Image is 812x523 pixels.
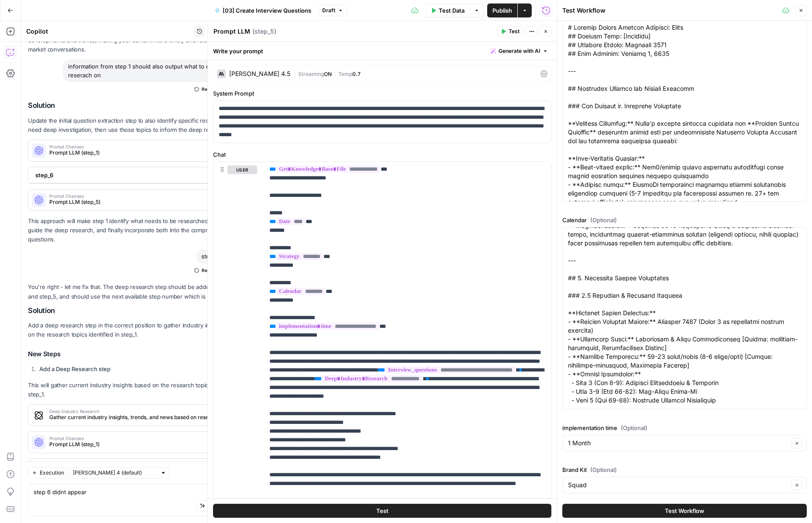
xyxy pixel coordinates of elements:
[39,365,110,372] strong: Add a Deep Research step
[324,71,332,77] span: ON
[28,101,259,110] h2: Solution
[191,84,259,94] button: Restore from Checkpoint
[28,467,68,478] button: Execution
[28,217,259,244] p: This approach will make step 1 identify what needs to be researched, then use that to guide the d...
[332,69,338,78] span: |
[49,413,218,421] span: Gather current industry insights, trends, and news based on research topics identified in step_1
[665,506,704,515] span: Test Workflow
[562,465,807,474] label: Brand Kit
[562,504,807,518] button: Test Workflow
[590,465,617,474] span: (Optional)
[49,145,216,149] span: Prompt Changes
[28,321,259,339] p: Add a deep research step in the correct position to gather industry information based on the rese...
[49,409,218,413] span: Deep Industry Research
[49,194,216,198] span: Prompt Changes
[294,69,298,78] span: |
[28,282,259,301] p: You're right - let me fix that. The deep research step should be added between step_1 and step_5,...
[191,265,259,275] button: Restore from Checkpoint
[227,165,257,174] button: user
[487,3,517,17] button: Publish
[492,6,512,15] span: Publish
[49,198,216,206] span: Prompt LLM (step_5)
[229,71,290,77] div: [PERSON_NAME] 4.5
[318,5,347,16] button: Draft
[28,381,259,399] p: This will gather current industry insights based on the research topics identified in step_1.
[562,216,807,224] label: Calendar
[213,89,551,98] label: System Prompt
[509,28,520,35] span: Test
[590,216,617,224] span: (Optional)
[568,481,789,489] input: Squad
[49,440,216,448] span: Prompt LLM (step_1)
[49,436,216,440] span: Prompt Changes
[202,267,256,274] span: Restore from Checkpoint
[73,468,157,477] input: Claude Sonnet 4 (default)
[621,423,647,432] span: (Optional)
[35,171,250,179] span: step_6
[208,42,557,60] div: Write your prompt
[322,7,335,14] span: Draft
[497,26,523,37] button: Test
[28,116,259,134] p: Update the initial question extraction step to also identify specific research topics that need d...
[298,71,324,77] span: Streaming
[352,71,361,77] span: 0.7
[28,349,259,360] h3: New Steps
[439,6,464,15] span: Test Data
[338,71,352,77] span: Temp
[252,27,276,36] span: ( step_5 )
[196,249,259,263] div: step 6 didnt appear
[487,45,551,57] button: Generate with AI
[213,27,250,36] textarea: Prompt LLM
[63,59,259,82] div: information from step 1 should also output what to do deep reserach on
[28,306,259,315] h2: Solution
[223,6,311,15] span: [03] Create Interview Questions
[425,3,470,17] button: Test Data
[562,423,807,432] label: implementation time
[40,469,64,477] span: Execution
[213,150,551,159] label: Chat
[49,149,216,157] span: Prompt LLM (step_1)
[210,3,317,17] button: [03] Create Interview Questions
[196,500,239,511] button: Auto Mode
[376,506,389,515] span: Test
[202,86,256,93] span: Restore from Checkpoint
[568,439,789,447] input: 1 Month
[26,27,191,36] div: Copilot
[213,504,551,518] button: Test
[499,47,540,55] span: Generate with AI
